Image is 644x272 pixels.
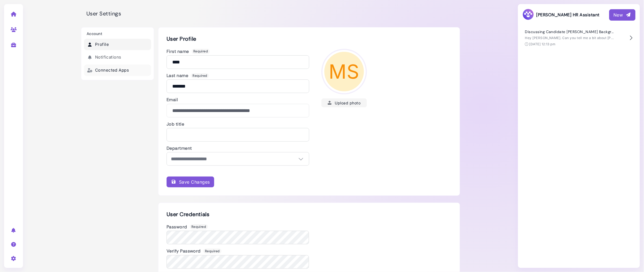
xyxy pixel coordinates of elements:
h3: Password [167,224,309,229]
button: Discussing Candidate [PERSON_NAME] Background Hey [PERSON_NAME]. Can you tell me a bit about [PER... [522,25,636,51]
h2: User Profile [167,36,452,42]
h3: Email [167,97,309,102]
a: Notifications [84,52,151,63]
button: New [609,9,636,21]
div: Upload photo [327,100,360,106]
a: Profile [84,39,151,50]
h3: [PERSON_NAME] HR Assistant [522,8,600,21]
h3: Last name [167,73,309,78]
h3: Job title [167,121,309,127]
span: MS [324,52,364,91]
span: Required [190,224,208,229]
span: Required [191,73,209,78]
a: Connected Apps [84,65,151,76]
h3: Verify Password [167,248,309,254]
h2: User Settings [81,10,121,17]
h2: User Credentials [167,211,452,217]
button: Save Changes [167,177,214,187]
div: New [614,12,631,18]
span: Required [203,249,222,254]
span: Required [192,49,210,54]
time: [DATE] 12:13 pm [529,42,556,46]
h3: Department [167,146,309,151]
h4: Discussing Candidate [PERSON_NAME] Background [525,30,614,34]
h3: First name [167,49,309,54]
div: Save Changes [171,179,210,185]
button: Upload photo [321,98,367,107]
h3: Account [84,31,151,36]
